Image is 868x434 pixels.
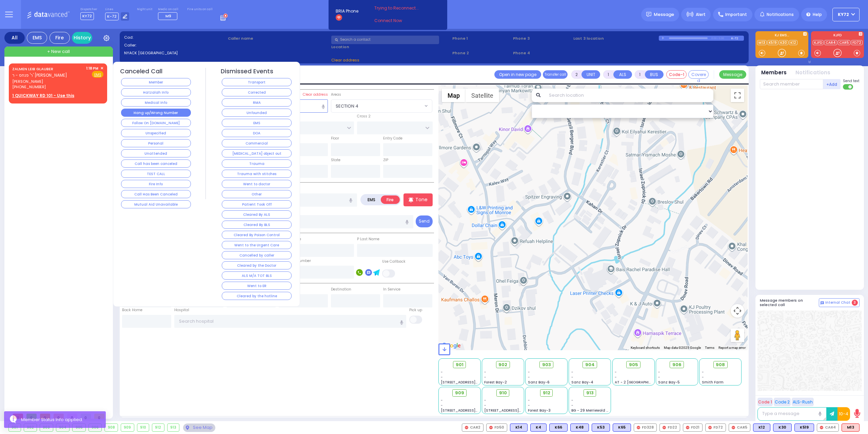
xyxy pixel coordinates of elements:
button: Cleared By Poison Control [222,231,292,239]
span: Alert [696,12,706,18]
a: Connect Now [374,18,428,24]
span: - [658,375,660,380]
button: RMA [222,98,292,107]
label: Fire units on call [187,7,213,12]
div: BLS [510,423,528,432]
div: 913 [167,424,179,431]
div: BLS [570,423,589,432]
span: - [571,398,573,403]
button: Unspecified [121,129,191,137]
span: 903 [542,361,551,368]
img: Google [440,341,462,350]
button: Cleared by the hotline [222,292,292,300]
div: 912 [152,424,164,431]
button: Trauma [222,159,292,168]
button: Cancelled by caller [222,251,292,259]
label: Cross 2 [357,114,371,119]
button: Personal [121,139,191,147]
button: Hatzalah Info [121,88,191,96]
div: See map [183,423,215,432]
button: Covered [688,70,709,79]
div: CAR5 [729,423,750,432]
input: Search location [545,89,714,102]
div: ALS [842,423,860,432]
button: ALS M/A TOT BLS [222,271,292,280]
button: Show street map [442,89,466,102]
label: NYACK [GEOGRAPHIC_DATA] [124,50,225,56]
button: Unattended [121,149,191,157]
span: 906 [672,361,682,368]
span: 908 [716,361,725,368]
img: red-radio-icon.svg [663,426,666,429]
img: red-radio-icon.svg [465,426,468,429]
span: - [702,370,704,375]
span: Message [654,11,674,18]
label: Medic on call [158,7,179,12]
label: Cad: [124,35,225,40]
span: 913 [586,390,594,396]
span: - [484,370,486,375]
label: KJ EMS... [755,34,808,38]
input: Search hospital [174,315,407,328]
div: FD22 [659,423,680,432]
button: Cleared By BLS [222,221,292,229]
a: M13 [757,40,767,45]
span: - [571,403,573,408]
span: 912 [543,390,550,396]
a: KJFD [813,40,824,45]
button: Toggle fullscreen view [731,89,744,102]
span: - [484,398,486,403]
button: UNIT [581,70,600,79]
span: - [571,375,573,380]
span: 902 [498,361,507,368]
button: Member [121,78,191,86]
span: Phone 3 [513,36,571,41]
img: red-radio-icon.svg [637,426,640,429]
button: Call Has Been Canceled [121,190,191,198]
div: FD328 [634,423,657,432]
p: Tone [415,196,428,203]
label: State [331,157,340,163]
div: All [4,32,25,44]
span: ✕ [100,65,103,71]
button: Unfounded [222,109,292,117]
span: [STREET_ADDRESS][PERSON_NAME] [441,408,505,413]
div: K12 [753,423,770,432]
label: Lines [105,7,130,12]
span: [STREET_ADDRESS][PERSON_NAME] [441,380,505,385]
div: BLS [613,423,631,432]
a: CAR4 [824,40,837,45]
span: - [441,370,443,375]
a: ZALMEN LEIB GLAUBER [12,66,53,72]
div: 910 [137,424,149,431]
button: Medical Info [121,98,191,107]
button: Cleared By ALS [222,210,292,219]
span: - [615,370,617,375]
div: FD50 [486,423,507,432]
a: K30 [779,40,788,45]
button: TEST CALL [121,170,191,178]
span: M9 [165,13,171,19]
span: K-72 [105,13,119,20]
a: K519 [767,40,778,45]
label: Clear address [303,92,328,97]
label: Fire [381,195,400,204]
a: CAR5 [838,40,850,45]
img: red-radio-icon.svg [686,426,689,429]
img: red-radio-icon.svg [820,426,823,429]
button: BUS [645,70,664,79]
span: SECTION 4 [336,103,358,110]
button: Internal Chat 3 [819,298,860,307]
button: Show satellite imagery [466,89,499,102]
span: Send text [843,78,860,83]
span: - [702,375,704,380]
div: K-72 [731,36,744,41]
span: - [571,370,573,375]
div: CAR4 [817,423,839,432]
span: - [441,375,443,380]
div: K65 [613,423,631,432]
button: Went to ER [222,282,292,290]
label: Caller name [228,36,329,41]
div: K66 [549,423,568,432]
span: Clear address [331,57,359,63]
